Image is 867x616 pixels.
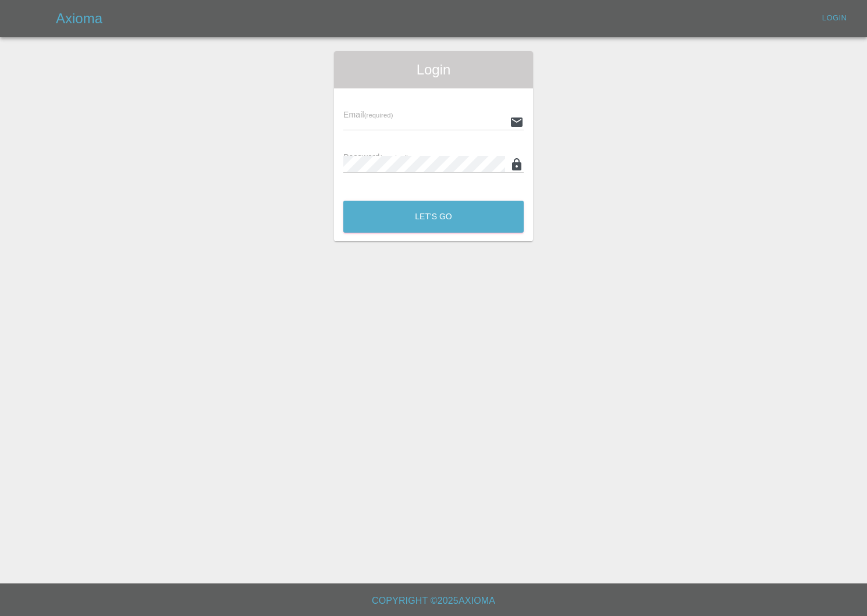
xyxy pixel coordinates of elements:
span: Password [343,152,408,162]
a: Login [816,9,853,27]
h5: Axioma [56,9,102,28]
h6: Copyright © 2025 Axioma [9,593,858,609]
span: Login [343,60,524,79]
small: (required) [380,154,409,161]
button: Let's Go [343,201,524,233]
span: Email [343,110,393,119]
small: (required) [364,112,393,119]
